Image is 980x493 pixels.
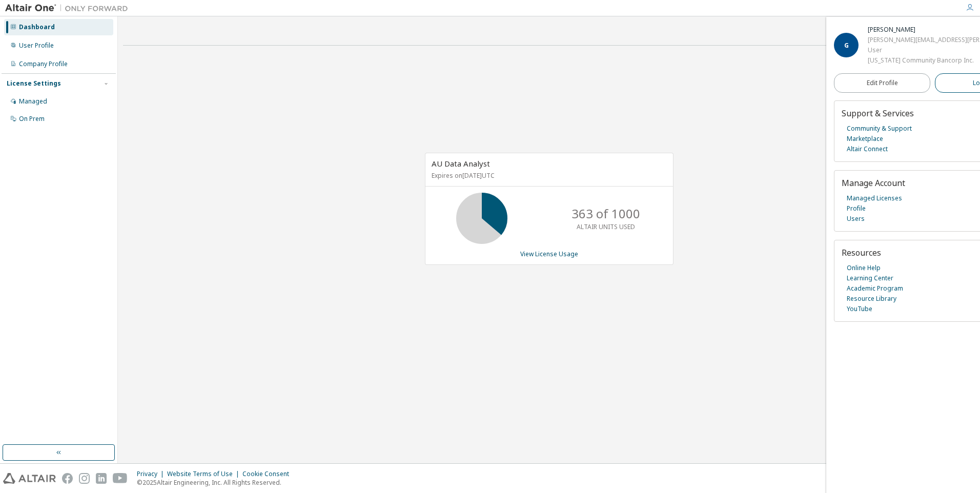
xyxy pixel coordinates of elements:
[847,134,883,144] a: Marketplace
[847,124,912,134] a: Community & Support
[867,79,898,87] span: Edit Profile
[842,108,914,119] span: Support & Services
[842,247,881,258] span: Resources
[834,73,930,93] a: Edit Profile
[242,470,295,478] div: Cookie Consent
[432,158,490,169] span: AU Data Analyst
[842,177,905,189] span: Manage Account
[847,214,865,224] a: Users
[847,304,872,314] a: YouTube
[113,473,128,484] img: youtube.svg
[847,283,903,294] a: Academic Program
[19,60,68,68] div: Company Profile
[847,273,893,283] a: Learning Center
[19,42,54,50] div: User Profile
[432,171,664,180] p: Expires on [DATE] UTC
[137,478,295,487] p: © 2025 Altair Engineering, Inc. All Rights Reserved.
[19,115,45,123] div: On Prem
[96,473,107,484] img: linkedin.svg
[847,193,902,203] a: Managed Licenses
[577,222,635,231] p: ALTAIR UNITS USED
[847,294,896,304] a: Resource Library
[19,97,47,106] div: Managed
[571,205,640,222] p: 363 of 1000
[3,473,56,484] img: altair_logo.svg
[7,79,61,88] div: License Settings
[62,473,73,484] img: facebook.svg
[19,23,55,31] div: Dashboard
[847,144,888,154] a: Altair Connect
[79,473,90,484] img: instagram.svg
[847,203,866,214] a: Profile
[5,3,133,13] img: Altair One
[847,263,881,273] a: Online Help
[137,470,167,478] div: Privacy
[844,41,849,50] span: G
[520,250,578,258] a: View License Usage
[167,470,242,478] div: Website Terms of Use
